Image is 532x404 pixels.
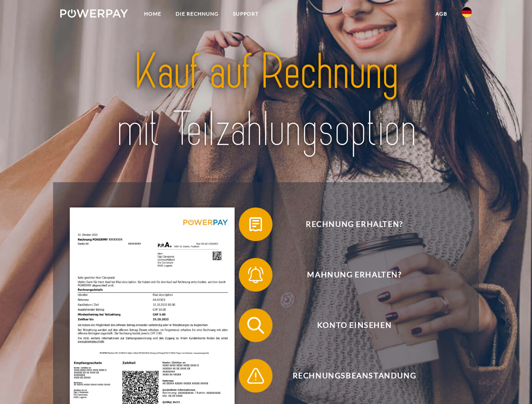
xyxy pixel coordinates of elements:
button: Konto einsehen [239,308,458,342]
img: qb_warning.svg [245,365,266,386]
button: Rechnung erhalten? [239,207,458,241]
span: Mahnung erhalten? [251,258,457,292]
a: agb [428,6,454,21]
a: SUPPORT [226,6,266,21]
img: logo-powerpay-white.svg [60,9,128,18]
a: Home [137,6,168,21]
button: Mahnung erhalten? [239,258,458,292]
img: qb_search.svg [245,315,266,336]
img: title-powerpay_de.svg [80,40,452,161]
img: qb_bell.svg [245,264,266,285]
span: Rechnung erhalten? [251,207,457,241]
img: de [462,7,472,17]
img: qb_bill.svg [245,214,266,235]
span: Konto einsehen [251,308,457,342]
span: Rechnungsbeanstandung [251,359,457,393]
button: Rechnungsbeanstandung [239,359,458,393]
a: DIE RECHNUNG [168,6,226,21]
